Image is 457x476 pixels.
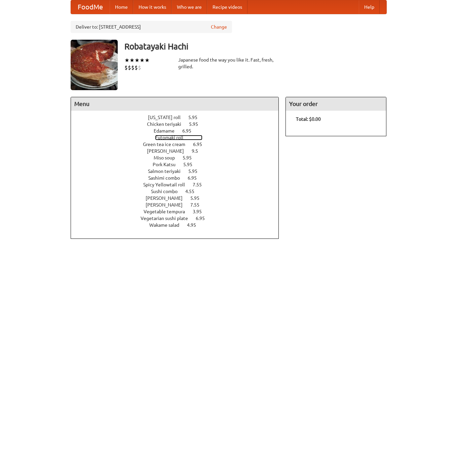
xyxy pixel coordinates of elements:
span: 6.95 [196,216,212,221]
a: Green tea ice cream 6.95 [143,142,215,147]
div: Deliver to: [STREET_ADDRESS] [71,21,232,33]
span: Edamame [154,128,181,134]
a: Wakame salad 4.95 [149,222,208,228]
a: Sushi combo 4.55 [151,189,207,194]
span: 6.95 [188,175,203,181]
li: ★ [129,57,135,64]
a: FoodMe [71,0,110,14]
a: Home [110,0,133,14]
span: [PERSON_NAME] [146,195,189,201]
a: [PERSON_NAME] 9.5 [147,148,211,154]
b: Total: $0.00 [296,116,321,122]
span: Wakame salad [149,222,186,228]
a: Miso soup 5.95 [154,155,204,160]
li: $ [138,64,141,71]
span: Miso soup [154,155,182,160]
a: Chicken teriyaki 5.95 [147,121,211,127]
span: 5.95 [190,195,206,201]
span: 5.95 [188,115,204,120]
h4: Menu [71,97,279,111]
li: ★ [135,57,140,64]
h3: Robatayaki Hachi [124,40,387,53]
a: Recipe videos [207,0,247,14]
span: Green tea ice cream [143,142,192,147]
a: Spicy Yellowtail roll 7.55 [143,182,214,187]
span: Sashimi combo [148,175,187,181]
span: Vegetarian sushi plate [141,216,195,221]
span: 4.95 [187,222,203,228]
a: Pork Katsu 5.95 [153,162,205,167]
span: 5.95 [188,169,204,174]
span: 3.95 [193,209,208,214]
span: 6.95 [193,142,209,147]
span: 7.55 [190,202,206,208]
span: Spicy Yellowtail roll [143,182,192,187]
li: ★ [140,57,145,64]
span: [US_STATE] roll [148,115,187,120]
a: Sashimi combo 6.95 [148,175,209,181]
a: Edamame 6.95 [154,128,204,134]
a: Futomaki roll [155,135,202,140]
span: 7.55 [193,182,208,187]
li: ★ [145,57,150,64]
a: Help [359,0,380,14]
a: [US_STATE] roll 5.95 [148,115,210,120]
span: Chicken teriyaki [147,121,188,127]
a: How it works [133,0,172,14]
li: ★ [124,57,129,64]
a: Change [211,24,227,30]
li: $ [124,64,128,71]
span: Sushi combo [151,189,184,194]
span: [PERSON_NAME] [146,202,189,208]
a: Vegetarian sushi plate 6.95 [141,216,217,221]
a: [PERSON_NAME] 7.55 [146,202,212,208]
span: [PERSON_NAME] [147,148,191,154]
a: Vegetable tempura 3.95 [144,209,214,214]
span: 5.95 [189,121,205,127]
li: $ [128,64,131,71]
li: $ [135,64,138,71]
li: $ [131,64,135,71]
span: 5.95 [183,162,199,167]
img: angular.jpg [71,40,118,90]
span: Futomaki roll [155,135,190,140]
a: Who we are [172,0,207,14]
span: Pork Katsu [153,162,182,167]
h4: Your order [286,97,386,111]
span: Salmon teriyaki [148,169,187,174]
div: Japanese food the way you like it. Fast, fresh, grilled. [178,57,279,70]
a: Salmon teriyaki 5.95 [148,169,210,174]
span: 6.95 [182,128,198,134]
a: [PERSON_NAME] 5.95 [146,195,212,201]
span: 4.55 [185,189,201,194]
span: Vegetable tempura [144,209,192,214]
span: 5.95 [183,155,198,160]
span: 9.5 [192,148,205,154]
